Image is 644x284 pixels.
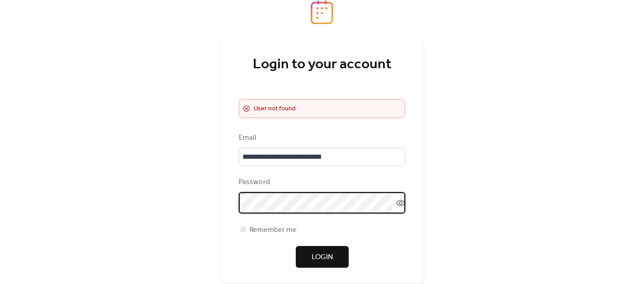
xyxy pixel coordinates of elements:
[254,104,296,114] span: User not found
[312,252,333,263] span: Login
[239,56,405,74] div: Login to your account
[239,177,403,188] div: Password
[250,225,297,236] span: Remember me
[239,133,403,143] div: Email
[296,246,349,268] button: Login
